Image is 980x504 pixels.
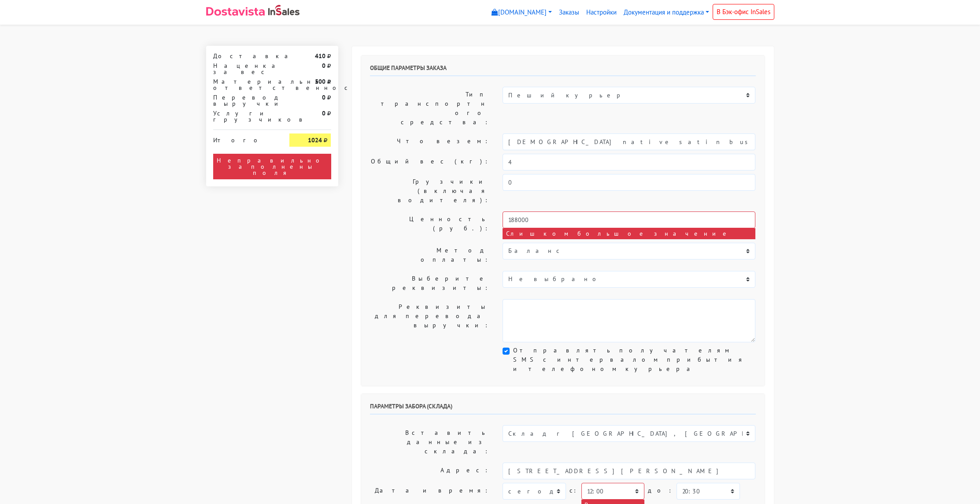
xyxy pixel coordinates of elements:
div: Доставка [207,53,283,59]
label: Отправлять получателям SMS с интервалом прибытия и телефоном курьера [513,346,755,374]
div: Перевод выручки [207,94,283,107]
img: Dostavista - срочная курьерская служба доставки [206,7,265,16]
label: c: [570,483,578,498]
label: до: [648,483,673,498]
img: InSales [268,5,300,15]
div: Наценка за вес [207,63,283,75]
label: Адрес: [363,463,496,479]
strong: 0 [322,109,325,117]
label: Вставить данные из склада: [363,425,496,459]
strong: 0 [322,93,325,101]
h6: Общие параметры заказа [370,64,756,76]
a: [DOMAIN_NAME] [488,4,555,21]
a: Заказы [555,4,583,21]
label: Выберите реквизиты: [363,271,496,296]
a: Документация и поддержка [620,4,713,21]
div: Услуги грузчиков [207,110,283,122]
label: Грузчики (включая водителя): [363,174,496,208]
div: Неправильно заполнены поля [213,154,331,179]
div: Слишком большое значение [503,228,755,239]
strong: 410 [315,52,325,60]
a: В Бэк-офис InSales [713,4,774,20]
label: Тип транспортного средства: [363,87,496,130]
label: Метод оплаты: [363,243,496,267]
strong: 1024 [308,136,322,144]
label: Ценность (руб.): [363,211,496,239]
label: Реквизиты для перевода выручки: [363,299,496,342]
a: Настройки [583,4,620,21]
label: Что везем: [363,133,496,150]
h6: Параметры забора (склада) [370,403,756,415]
div: Итого [213,133,277,143]
div: Материальная ответственность [207,78,283,91]
label: Общий вес (кг): [363,154,496,170]
strong: 0 [322,62,325,70]
strong: 500 [315,78,325,85]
